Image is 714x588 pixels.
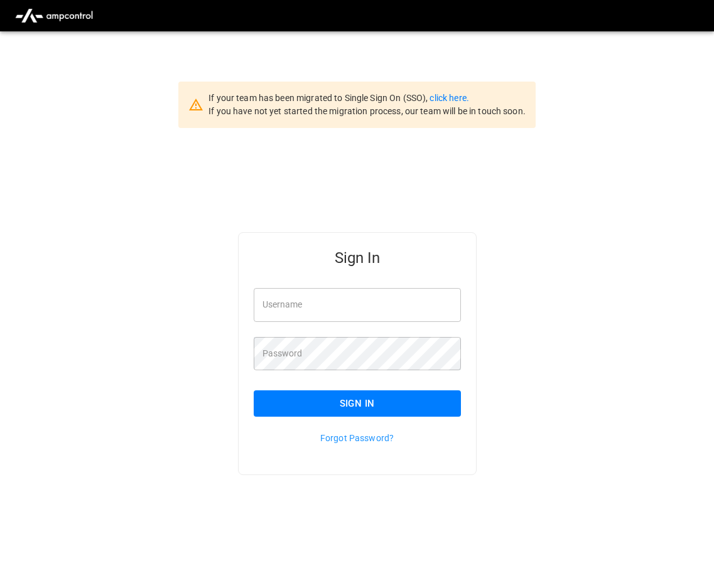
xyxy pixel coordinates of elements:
[430,93,468,103] a: click here.
[208,106,526,116] span: If you have not yet started the migration process, our team will be in touch soon.
[254,248,461,268] h5: Sign In
[254,432,461,444] p: Forgot Password?
[10,4,98,28] img: ampcontrol.io logo
[254,390,461,417] button: Sign In
[208,93,430,103] span: If your team has been migrated to Single Sign On (SSO),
